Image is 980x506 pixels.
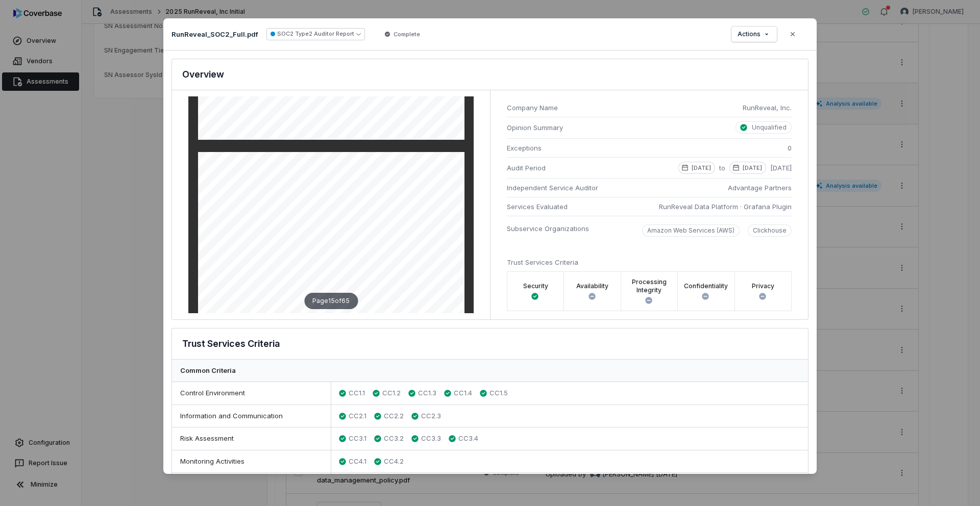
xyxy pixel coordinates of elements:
[394,30,420,38] span: Complete
[182,67,224,82] h3: Overview
[743,103,792,113] span: RunReveal, Inc.
[753,226,787,235] p: Clickhouse
[172,405,331,427] div: Information and Communication
[418,388,436,398] span: CC1.3
[182,337,280,351] h3: Trust Services Criteria
[738,30,761,38] span: Actions
[719,163,725,174] span: to
[172,450,331,473] div: Monitoring Activities
[523,282,548,290] label: Security
[421,434,441,444] span: CC3.3
[507,122,572,133] span: Opinion Summary
[731,27,777,42] button: Actions
[349,411,366,421] span: CC2.1
[788,143,792,153] span: 0
[172,382,331,404] div: Control Environment
[684,282,728,290] label: Confidentiality
[349,434,366,444] span: CC3.1
[172,473,331,495] div: Control Activities
[454,388,472,398] span: CC1.4
[458,434,478,444] span: CC3.4
[489,388,508,398] span: CC1.5
[266,28,365,40] button: SOC2 Type2 Auditor Report
[172,360,808,383] div: Common Criteria
[384,457,404,467] span: CC4.2
[507,183,598,193] span: Independent Service Auditor
[304,293,358,309] div: Page 15 of 65
[692,164,711,172] p: [DATE]
[171,30,258,39] p: RunReveal_SOC2_Full.pdf
[421,411,441,421] span: CC2.3
[507,143,542,153] span: Exceptions
[172,427,331,450] div: Risk Assessment
[770,163,792,174] span: [DATE]
[752,282,774,290] label: Privacy
[349,457,366,467] span: CC4.1
[507,163,546,173] span: Audit Period
[507,103,734,113] span: Company Name
[349,388,365,398] span: CC1.1
[627,278,671,294] label: Processing Integrity
[576,282,608,290] label: Availability
[507,223,589,234] span: Subservice Organizations
[507,258,578,266] span: Trust Services Criteria
[384,411,404,421] span: CC2.2
[647,226,734,235] p: Amazon Web Services (AWS)
[659,201,792,212] span: RunReveal Data Platform · Grafana Plugin
[382,388,401,398] span: CC1.2
[507,201,568,212] span: Services Evaluated
[743,164,762,172] p: [DATE]
[384,434,404,444] span: CC3.2
[752,123,787,132] p: Unqualified
[728,183,792,193] span: Advantage Partners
